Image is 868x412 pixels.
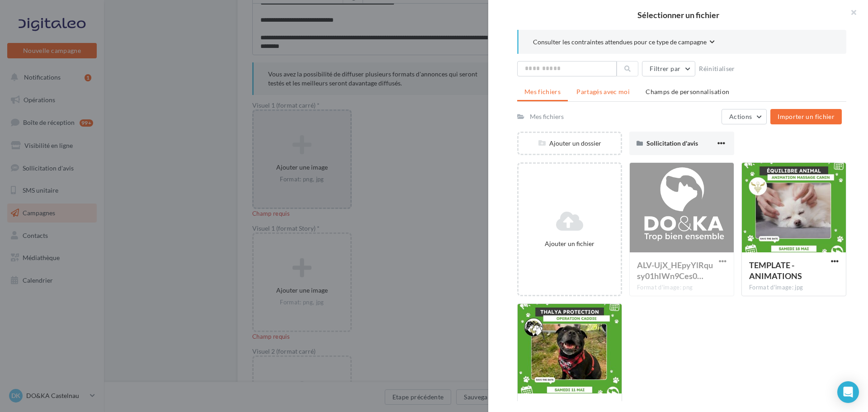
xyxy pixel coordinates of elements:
div: Ajouter un fichier [522,239,617,248]
span: Champs de personnalisation [646,88,729,95]
h2: Sélectionner un fichier [503,11,854,19]
button: Filtrer par [642,61,695,76]
span: Mes fichiers [524,88,561,95]
span: Actions [729,113,752,120]
div: Ajouter un dossier [519,139,621,148]
span: Partagés avec moi [576,88,630,95]
button: Consulter les contraintes attendues pour ce type de campagne [533,37,715,48]
span: Consulter les contraintes attendues pour ce type de campagne [533,38,707,47]
button: Réinitialiser [695,63,739,74]
button: Actions [722,109,767,124]
span: Importer un fichier [778,113,835,120]
span: Sollicitation d'avis [646,139,698,147]
div: Open Intercom Messenger [837,381,859,403]
div: Format d'image: jpg [749,284,839,292]
span: TEMPLATE - ANIMATIONS [749,260,802,281]
button: Importer un fichier [770,109,842,124]
div: Mes fichiers [530,112,564,121]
